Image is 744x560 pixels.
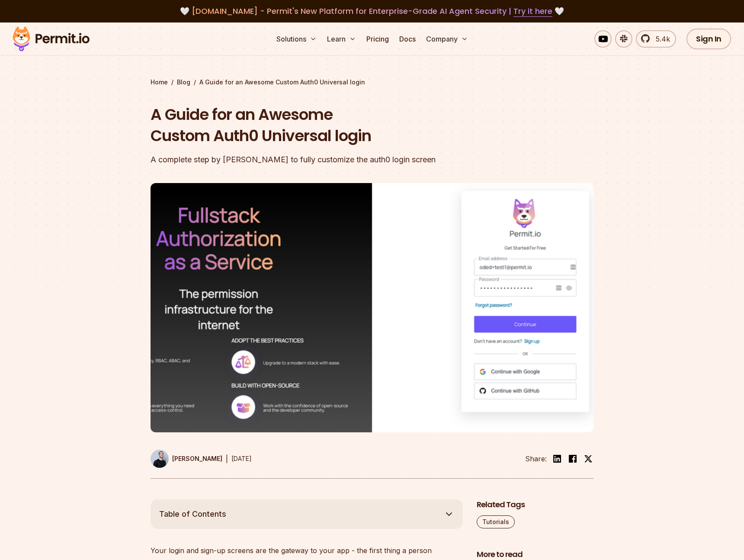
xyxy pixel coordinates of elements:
button: Solutions [273,30,320,48]
p: [PERSON_NAME] [172,454,222,463]
span: Table of Contents [159,508,226,520]
div: / / [151,78,593,87]
h2: More to read [477,549,593,560]
a: Sign In [686,29,731,49]
img: Oded Ben David [151,450,169,468]
button: Company [423,30,471,48]
li: Share: [525,454,547,464]
a: Home [151,78,168,87]
button: Table of Contents [151,499,463,529]
a: Try it here [513,6,552,17]
a: Tutorials [477,515,515,528]
div: A complete step by [PERSON_NAME] to fully customize the auth0 login screen [151,154,483,166]
img: linkedin [552,454,562,464]
div: | [226,454,228,464]
span: [DOMAIN_NAME] - Permit's New Platform for Enterprise-Grade AI Agent Security | [192,6,552,16]
span: 5.4k [651,34,670,44]
button: Learn [324,30,359,48]
img: A Guide for an Awesome Custom Auth0 Universal login [151,183,593,432]
a: Docs [396,30,419,48]
a: 5.4k [636,30,676,48]
h1: A Guide for an Awesome Custom Auth0 Universal login [151,104,483,147]
img: Permit logo [9,24,93,54]
a: Blog [177,78,190,87]
img: twitter [584,454,593,463]
a: [PERSON_NAME] [151,450,222,468]
img: facebook [568,454,578,464]
time: [DATE] [231,455,252,462]
a: Pricing [363,30,392,48]
div: 🤍 🤍 [21,5,723,17]
h2: Related Tags [477,499,593,510]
